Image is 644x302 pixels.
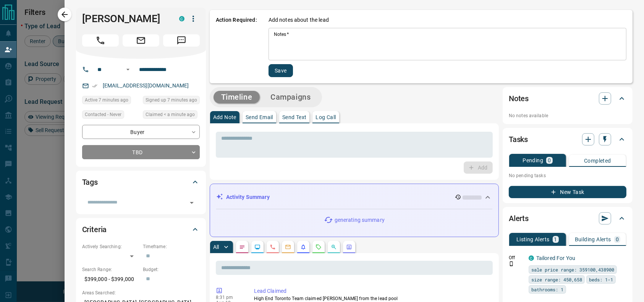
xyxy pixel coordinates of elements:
button: Timeline [214,91,260,103]
button: New Task [509,186,626,198]
div: Alerts [509,209,626,228]
svg: Emails [285,244,291,250]
p: Off [509,254,524,261]
p: Actively Searching: [82,243,139,250]
p: Pending [523,158,543,163]
div: Buyer [82,125,200,139]
p: 8:31 pm [216,295,243,300]
p: Activity Summary [226,193,270,201]
span: Email [123,34,159,47]
p: 0 [616,237,619,242]
p: Action Required: [216,16,257,77]
span: size range: 450,658 [531,276,582,283]
span: bathrooms: 1 [531,286,563,293]
button: Open [123,65,133,74]
svg: Push Notification Only [509,261,514,266]
p: Add notes about the lead [269,16,329,24]
div: Notes [509,89,626,108]
p: Completed [584,158,611,163]
span: sale price range: 359100,438900 [531,266,614,273]
span: Contacted - Never [85,111,121,118]
p: Add Note [213,115,236,120]
span: Call [82,34,119,47]
p: $399,000 - $399,000 [82,273,139,286]
p: 0 [548,158,551,163]
div: condos.ca [179,16,184,21]
p: No notes available [509,112,626,119]
button: Campaigns [263,91,318,103]
button: Open [186,197,197,208]
div: Criteria [82,220,200,239]
h2: Notes [509,92,529,105]
p: Log Call [316,115,336,120]
svg: Listing Alerts [300,244,306,250]
p: Send Email [246,115,273,120]
svg: Requests [316,244,322,250]
div: condos.ca [529,255,534,261]
p: High End Toronto Team claimed [PERSON_NAME] from the lead pool [254,295,490,302]
h2: Tasks [509,133,528,145]
p: 1 [554,237,557,242]
p: Listing Alerts [516,237,550,242]
span: beds: 1-1 [589,276,613,283]
span: Active 7 minutes ago [85,96,128,104]
svg: Agent Actions [346,244,352,250]
span: Signed up 7 minutes ago [146,96,197,104]
div: TBD [82,145,200,159]
svg: Calls [270,244,276,250]
svg: Lead Browsing Activity [254,244,261,250]
svg: Email Verified [92,83,97,89]
div: Activity Summary [216,190,492,204]
p: Budget: [143,266,200,273]
a: Tailored For You [536,255,575,261]
div: Tasks [509,130,626,149]
svg: Notes [239,244,245,250]
p: generating summary [335,216,385,224]
p: Areas Searched: [82,289,200,296]
h2: Criteria [82,223,107,236]
svg: Opportunities [331,244,337,250]
div: Tue Aug 12 2025 [143,110,200,121]
p: All [213,244,219,250]
h2: Tags [82,176,98,188]
a: [EMAIL_ADDRESS][DOMAIN_NAME] [103,82,189,89]
h2: Alerts [509,212,529,224]
p: Timeframe: [143,243,200,250]
p: Search Range: [82,266,139,273]
button: Save [269,64,293,77]
p: Building Alerts [575,237,611,242]
span: Message [163,34,200,47]
div: Tags [82,173,200,191]
div: Tue Aug 12 2025 [143,96,200,107]
p: Lead Claimed [254,287,490,295]
div: Tue Aug 12 2025 [82,96,139,107]
p: Send Text [282,115,307,120]
h1: [PERSON_NAME] [82,13,168,25]
span: Claimed < a minute ago [146,111,195,118]
p: No pending tasks [509,170,626,181]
